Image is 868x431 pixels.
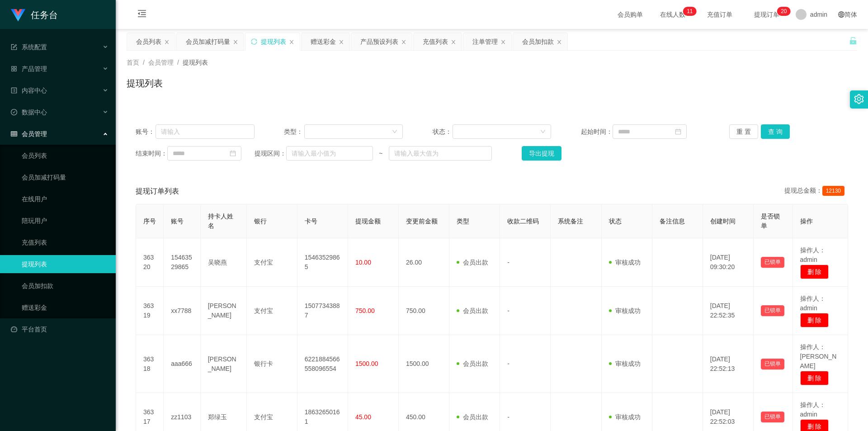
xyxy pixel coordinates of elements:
div: 产品预设列表 [360,33,398,50]
span: 产品管理 [11,65,47,72]
a: 任务台 [11,11,58,18]
span: 结束时间： [136,149,167,158]
i: 图标: calendar [675,128,681,135]
td: 支付宝 [247,238,297,287]
span: 账号： [136,127,156,137]
span: 序号 [143,218,156,225]
div: 会员加减打码量 [186,33,230,50]
div: 会员加扣款 [522,33,554,50]
i: 图标: close [233,39,238,45]
span: - [507,360,509,367]
span: 数据中心 [11,109,47,116]
span: 操作人：admin [800,246,826,263]
span: 会员管理 [148,59,174,66]
i: 图标: global [838,11,844,18]
span: 状态： [433,127,453,137]
button: 已锁单 [761,359,784,369]
button: 已锁单 [761,305,784,316]
i: 图标: close [500,39,506,45]
span: 提现订单列表 [136,186,179,197]
div: 充值列表 [423,33,448,50]
button: 导出提现 [522,146,561,161]
input: 请输入最小值为 [286,146,373,161]
td: [PERSON_NAME] [201,287,247,335]
input: 请输入最大值为 [389,146,492,161]
div: 会员列表 [136,33,161,50]
button: 删 除 [800,371,829,385]
span: 10.00 [355,259,371,266]
span: 会员出款 [457,307,488,314]
span: 会员管理 [11,130,47,137]
span: - [507,259,509,266]
p: 1 [690,7,693,16]
a: 赠送彩金 [22,298,108,317]
span: 系统备注 [558,218,583,225]
span: 审核成功 [609,413,641,421]
span: 提现区间： [255,149,286,158]
a: 提现列表 [22,255,108,273]
td: 15463529865 [164,238,201,287]
span: 首页 [127,59,139,66]
i: 图标: close [401,39,406,45]
span: 状态 [609,218,622,225]
td: 36319 [136,287,164,335]
span: 在线人数 [656,11,690,18]
i: 图标: form [11,44,17,50]
td: 26.00 [399,238,449,287]
button: 删 除 [800,265,829,279]
span: 系统配置 [11,43,47,51]
h1: 提现列表 [127,76,163,90]
td: 15463529865 [297,238,348,287]
span: 充值订单 [703,11,737,18]
span: - [507,413,509,421]
span: 收款二维码 [507,218,539,225]
a: 充值列表 [22,233,108,251]
i: 图标: unlock [849,37,857,45]
a: 会员加减打码量 [22,168,108,186]
span: 审核成功 [609,259,641,266]
span: 备注信息 [660,218,685,225]
a: 图标: dashboard平台首页 [11,320,108,338]
span: 变更前金额 [406,218,438,225]
span: 类型： [284,127,304,137]
span: 起始时间： [581,127,613,137]
span: 会员出款 [457,413,488,421]
span: ~ [373,149,388,158]
span: 操作人：admin [800,401,826,418]
i: 图标: down [540,129,546,135]
a: 会员列表 [22,147,108,165]
td: [PERSON_NAME] [201,335,247,393]
button: 删 除 [800,313,829,327]
i: 图标: sync [251,38,257,45]
button: 已锁单 [761,412,784,422]
td: 750.00 [399,287,449,335]
span: 内容中心 [11,87,47,94]
i: 图标: close [451,39,456,45]
span: 创建时间 [710,218,736,225]
span: 审核成功 [609,360,641,367]
i: 图标: appstore-o [11,66,17,72]
span: 750.00 [355,307,375,314]
input: 请输入 [156,124,255,139]
td: [DATE] 22:52:35 [703,287,754,335]
span: 会员出款 [457,259,488,266]
span: 类型 [457,218,469,225]
span: 提现订单 [750,11,784,18]
i: 图标: setting [854,94,864,104]
a: 会员加扣款 [22,277,108,295]
i: 图标: down [392,129,397,135]
span: 提现列表 [183,59,208,66]
td: 15077343887 [297,287,348,335]
i: 图标: close [339,39,344,45]
i: 图标: profile [11,87,17,94]
p: 1 [687,7,690,16]
button: 重 置 [729,124,758,139]
a: 在线用户 [22,190,108,208]
td: xx7788 [164,287,201,335]
button: 已锁单 [761,257,784,268]
span: 是否锁单 [761,213,780,229]
div: 注单管理 [472,33,498,50]
td: aaa666 [164,335,201,393]
i: 图标: close [557,39,562,45]
sup: 20 [777,7,790,16]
